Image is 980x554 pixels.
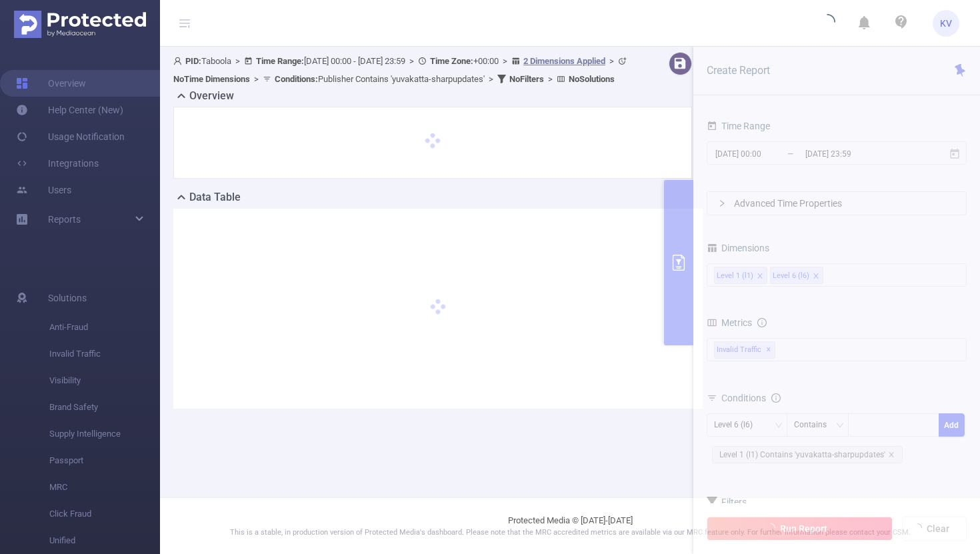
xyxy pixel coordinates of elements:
a: Usage Notification [16,123,125,150]
b: No Time Dimensions [173,74,250,84]
span: Reports [48,214,81,225]
span: Brand Safety [49,394,160,421]
h2: Overview [189,88,234,104]
span: Publisher Contains 'yuvakatta-sharpupdates' [275,74,485,84]
span: > [499,56,511,66]
p: This is a stable, in production version of Protected Media's dashboard. Please note that the MRC ... [193,527,947,539]
a: Help Center (New) [16,97,123,123]
u: 2 Dimensions Applied [523,56,605,66]
span: Visibility [49,367,160,394]
span: > [605,56,618,66]
i: icon: user [173,57,185,65]
span: > [544,74,557,84]
span: KV [940,10,952,37]
span: Unified [49,527,160,554]
span: > [485,74,497,84]
img: Protected Media [14,11,146,38]
span: > [250,74,263,84]
a: Reports [48,206,81,233]
span: Invalid Traffic [49,341,160,367]
b: Conditions : [275,74,318,84]
b: No Filters [509,74,544,84]
footer: Protected Media © [DATE]-[DATE] [160,497,980,554]
span: MRC [49,474,160,501]
b: Time Range: [256,56,304,66]
a: Users [16,177,71,203]
h2: Data Table [189,189,241,205]
span: Supply Intelligence [49,421,160,447]
span: > [405,56,418,66]
i: icon: loading [819,14,835,33]
b: No Solutions [569,74,615,84]
span: Solutions [48,285,87,311]
a: Integrations [16,150,99,177]
b: PID: [185,56,201,66]
span: Click Fraud [49,501,160,527]
span: Passport [49,447,160,474]
span: > [231,56,244,66]
span: Anti-Fraud [49,314,160,341]
a: Overview [16,70,86,97]
b: Time Zone: [430,56,473,66]
span: Taboola [DATE] 00:00 - [DATE] 23:59 +00:00 [173,56,630,84]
